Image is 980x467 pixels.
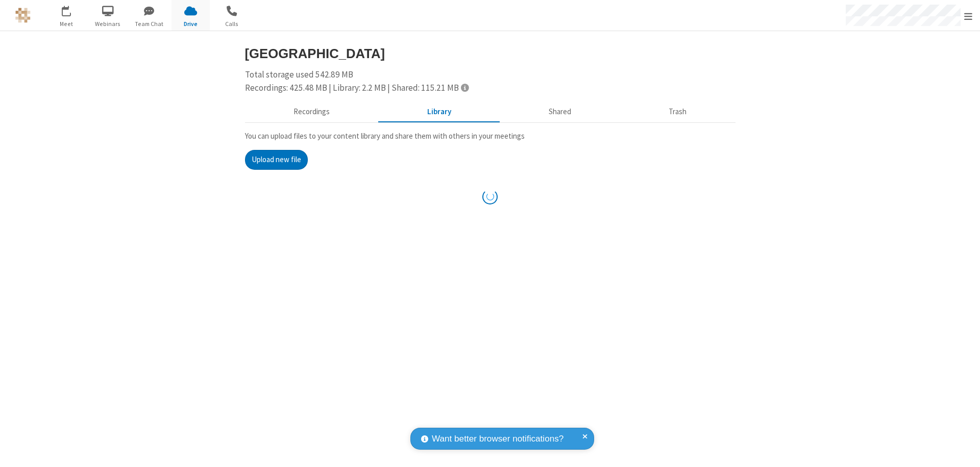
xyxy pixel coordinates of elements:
[245,68,736,94] div: Total storage used 542.89 MB
[245,82,736,95] div: Recordings: 425.48 MB | Library: 2.2 MB | Shared: 115.21 MB
[47,19,86,29] span: Meet
[245,131,736,142] p: You can upload files to your content library and share them with others in your meetings
[15,8,31,23] img: QA Selenium DO NOT DELETE OR CHANGE
[461,83,469,92] span: Totals displayed include files that have been moved to the trash.
[213,19,251,29] span: Calls
[500,102,620,122] button: Shared during meetings
[69,6,76,13] div: 1
[130,19,168,29] span: Team Chat
[245,150,308,170] button: Upload new file
[379,102,500,122] button: Content library
[245,46,736,61] h3: [GEOGRAPHIC_DATA]
[432,432,563,446] span: Want better browser notifications?
[171,19,210,29] span: Drive
[245,102,379,122] button: Recorded meetings
[620,102,736,122] button: Trash
[89,19,127,29] span: Webinars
